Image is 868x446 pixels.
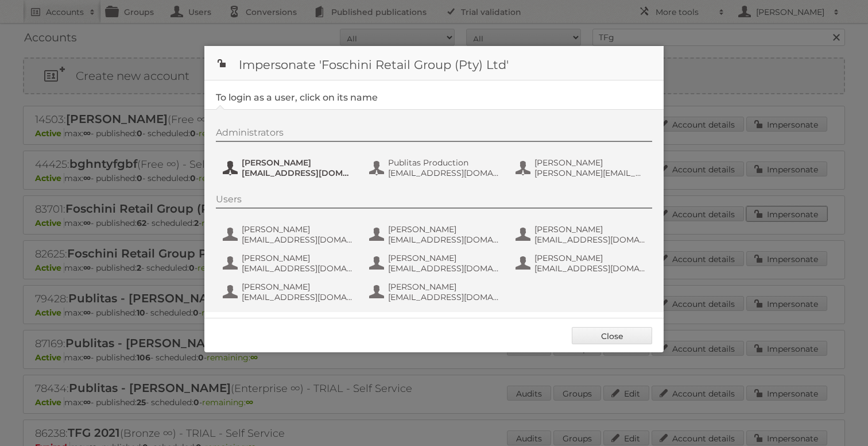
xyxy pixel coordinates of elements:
span: [EMAIL_ADDRESS][DOMAIN_NAME] [242,234,353,245]
button: [PERSON_NAME] [EMAIL_ADDRESS][DOMAIN_NAME] [222,252,356,275]
span: [PERSON_NAME] [388,282,499,292]
span: [PERSON_NAME] [534,224,646,234]
button: [PERSON_NAME] [PERSON_NAME][EMAIL_ADDRESS][DOMAIN_NAME] [514,156,649,179]
span: [PERSON_NAME] [534,253,646,263]
button: [PERSON_NAME] [EMAIL_ADDRESS][DOMAIN_NAME] [222,156,356,179]
span: Publitas Production [388,157,499,168]
span: [EMAIL_ADDRESS][DOMAIN_NAME] [388,263,499,274]
div: Users [216,194,652,209]
button: [PERSON_NAME] [EMAIL_ADDRESS][DOMAIN_NAME] [368,280,503,303]
legend: To login as a user, click on its name [216,92,378,103]
div: Administrators [216,127,652,142]
button: [PERSON_NAME] [EMAIL_ADDRESS][DOMAIN_NAME] [368,252,503,275]
h1: Impersonate 'Foschini Retail Group (Pty) Ltd' [204,46,664,80]
button: [PERSON_NAME] [EMAIL_ADDRESS][DOMAIN_NAME] [514,223,649,246]
span: [EMAIL_ADDRESS][DOMAIN_NAME] [242,168,353,178]
span: [PERSON_NAME] [242,282,353,292]
button: [PERSON_NAME] [EMAIL_ADDRESS][DOMAIN_NAME] [368,223,503,246]
span: [PERSON_NAME] [242,224,353,234]
span: [EMAIL_ADDRESS][DOMAIN_NAME] [388,292,499,302]
a: Close [572,327,652,344]
span: [EMAIL_ADDRESS][DOMAIN_NAME] [534,263,646,274]
span: [PERSON_NAME] [388,253,499,263]
button: [PERSON_NAME] [EMAIL_ADDRESS][DOMAIN_NAME] [222,223,356,246]
span: [EMAIL_ADDRESS][DOMAIN_NAME] [388,168,499,178]
span: [EMAIL_ADDRESS][DOMAIN_NAME] [242,263,353,274]
span: [PERSON_NAME] [534,157,646,168]
button: [PERSON_NAME] [EMAIL_ADDRESS][DOMAIN_NAME] [514,252,649,275]
span: [EMAIL_ADDRESS][DOMAIN_NAME] [242,292,353,302]
span: [PERSON_NAME] [242,157,353,168]
button: Publitas Production [EMAIL_ADDRESS][DOMAIN_NAME] [368,156,503,179]
span: [PERSON_NAME] [388,224,499,234]
span: [EMAIL_ADDRESS][DOMAIN_NAME] [388,234,499,245]
span: [PERSON_NAME][EMAIL_ADDRESS][DOMAIN_NAME] [534,168,646,178]
span: [PERSON_NAME] [242,253,353,263]
button: [PERSON_NAME] [EMAIL_ADDRESS][DOMAIN_NAME] [222,280,356,303]
span: [EMAIL_ADDRESS][DOMAIN_NAME] [534,234,646,245]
